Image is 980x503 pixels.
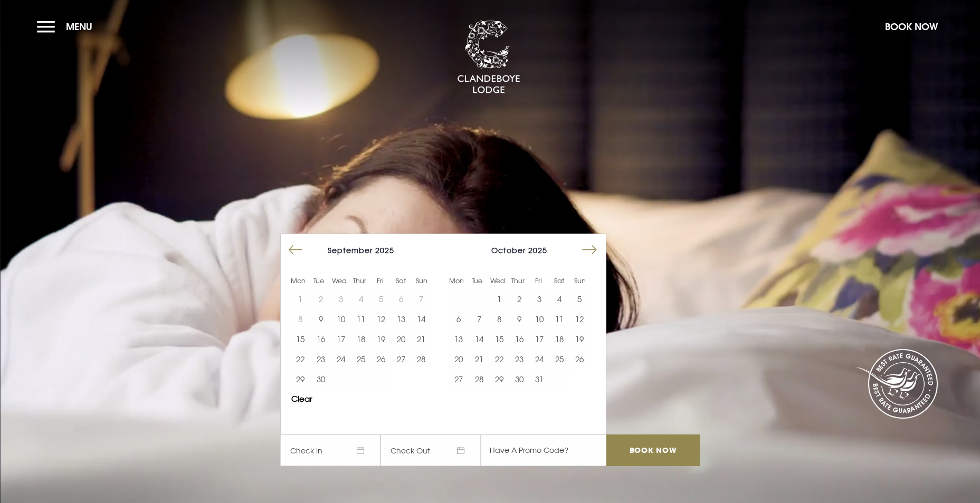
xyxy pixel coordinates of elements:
[569,289,589,309] td: Choose Sunday, October 5, 2025 as your start date.
[310,349,330,369] button: 23
[449,369,469,389] td: Choose Monday, October 27, 2025 as your start date.
[66,21,92,33] span: Menu
[880,15,943,38] button: Book Now
[489,329,509,349] td: Choose Wednesday, October 15, 2025 as your start date.
[469,309,489,329] button: 7
[351,309,371,329] td: Choose Thursday, September 11, 2025 as your start date.
[371,309,391,329] button: 12
[569,349,589,369] td: Choose Sunday, October 26, 2025 as your start date.
[489,349,509,369] button: 22
[489,309,509,329] button: 8
[391,309,411,329] td: Choose Saturday, September 13, 2025 as your start date.
[449,329,469,349] td: Choose Monday, October 13, 2025 as your start date.
[509,309,529,329] td: Choose Thursday, October 9, 2025 as your start date.
[509,309,529,329] button: 9
[509,369,529,389] button: 30
[569,349,589,369] button: 26
[280,434,380,466] span: Check In
[310,329,330,349] button: 16
[37,15,98,38] button: Menu
[489,329,509,349] button: 15
[411,329,431,349] button: 21
[310,349,330,369] td: Choose Tuesday, September 23, 2025 as your start date.
[481,434,606,466] input: Have A Promo Code?
[290,329,310,349] td: Choose Monday, September 15, 2025 as your start date.
[469,349,489,369] td: Choose Tuesday, October 21, 2025 as your start date.
[331,309,351,329] td: Choose Wednesday, September 10, 2025 as your start date.
[310,369,330,389] button: 30
[380,434,481,466] span: Check Out
[457,21,520,94] img: Clandeboye Lodge
[509,289,529,309] button: 2
[549,329,569,349] td: Choose Saturday, October 18, 2025 as your start date.
[489,369,509,389] td: Choose Wednesday, October 29, 2025 as your start date.
[351,349,371,369] button: 25
[529,349,549,369] button: 24
[375,246,394,255] span: 2025
[351,349,371,369] td: Choose Thursday, September 25, 2025 as your start date.
[549,309,569,329] td: Choose Saturday, October 11, 2025 as your start date.
[411,309,431,329] td: Choose Sunday, September 14, 2025 as your start date.
[579,240,600,260] button: Move forward to switch to the next month.
[411,349,431,369] button: 28
[411,329,431,349] td: Choose Sunday, September 21, 2025 as your start date.
[528,246,547,255] span: 2025
[509,329,529,349] td: Choose Thursday, October 16, 2025 as your start date.
[489,309,509,329] td: Choose Wednesday, October 8, 2025 as your start date.
[371,349,391,369] td: Choose Friday, September 26, 2025 as your start date.
[549,329,569,349] button: 18
[529,349,549,369] td: Choose Friday, October 24, 2025 as your start date.
[549,289,569,309] button: 4
[549,309,569,329] button: 11
[328,246,373,255] span: September
[290,369,310,389] td: Choose Monday, September 29, 2025 as your start date.
[529,329,549,349] td: Choose Friday, October 17, 2025 as your start date.
[469,309,489,329] td: Choose Tuesday, October 7, 2025 as your start date.
[569,309,589,329] button: 12
[606,434,699,466] input: Book Now
[449,329,469,349] button: 13
[449,349,469,369] button: 20
[529,369,549,389] button: 31
[569,329,589,349] button: 19
[331,329,351,349] button: 17
[549,349,569,369] td: Choose Saturday, October 25, 2025 as your start date.
[351,329,371,349] button: 18
[549,349,569,369] button: 25
[469,369,489,389] td: Choose Tuesday, October 28, 2025 as your start date.
[509,369,529,389] td: Choose Thursday, October 30, 2025 as your start date.
[310,309,330,329] button: 9
[371,349,391,369] button: 26
[310,369,330,389] td: Choose Tuesday, September 30, 2025 as your start date.
[469,369,489,389] button: 28
[290,329,310,349] button: 15
[290,349,310,369] button: 22
[569,289,589,309] button: 5
[529,289,549,309] td: Choose Friday, October 3, 2025 as your start date.
[549,289,569,309] td: Choose Saturday, October 4, 2025 as your start date.
[449,369,469,389] button: 27
[489,349,509,369] td: Choose Wednesday, October 22, 2025 as your start date.
[469,349,489,369] button: 21
[391,309,411,329] button: 13
[509,289,529,309] td: Choose Thursday, October 2, 2025 as your start date.
[491,246,526,255] span: October
[529,329,549,349] button: 17
[351,309,371,329] button: 11
[331,349,351,369] button: 24
[489,369,509,389] button: 29
[290,369,310,389] button: 29
[371,309,391,329] td: Choose Friday, September 12, 2025 as your start date.
[489,289,509,309] td: Choose Wednesday, October 1, 2025 as your start date.
[391,329,411,349] td: Choose Saturday, September 20, 2025 as your start date.
[371,329,391,349] td: Choose Friday, September 19, 2025 as your start date.
[449,309,469,329] button: 6
[331,349,351,369] td: Choose Wednesday, September 24, 2025 as your start date.
[411,309,431,329] button: 14
[509,329,529,349] button: 16
[391,329,411,349] button: 20
[569,329,589,349] td: Choose Sunday, October 19, 2025 as your start date.
[310,309,330,329] td: Choose Tuesday, September 9, 2025 as your start date.
[331,329,351,349] td: Choose Wednesday, September 17, 2025 as your start date.
[351,329,371,349] td: Choose Thursday, September 18, 2025 as your start date.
